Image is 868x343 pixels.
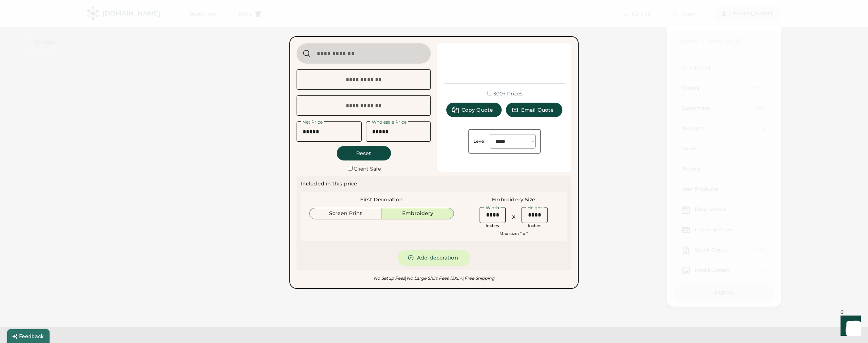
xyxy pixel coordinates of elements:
label: Client Safe [354,166,381,172]
div: Height [526,206,544,210]
div: Inches [486,223,499,229]
font: | [463,275,464,281]
button: Screen Print [309,208,382,219]
button: Email Quote [506,103,562,117]
div: X [512,214,515,221]
button: Reset [337,146,391,160]
div: Embroidery Size [492,196,536,203]
div: Width [484,206,501,210]
div: Included in this price [301,180,357,188]
div: Net Price [301,120,324,124]
button: Embroidery [382,208,454,219]
button: Add decoration [398,250,470,266]
iframe: Front Chat [834,310,865,342]
font: | [405,275,406,281]
em: No Setup Fees [374,275,405,281]
div: Wholesale Price [370,120,408,124]
div: First Decoration [360,196,403,203]
em: No Large Shirt Fees (2XL+) [405,275,463,281]
span: Email Quote [521,107,554,112]
div: Level [473,138,486,144]
em: Free Shipping [463,275,494,281]
label: 300+ Prices [493,90,523,97]
div: Max size: " x " [499,231,528,237]
span: Copy Quote [461,107,493,112]
button: Copy Quote [446,103,502,117]
div: Inches [528,223,542,229]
